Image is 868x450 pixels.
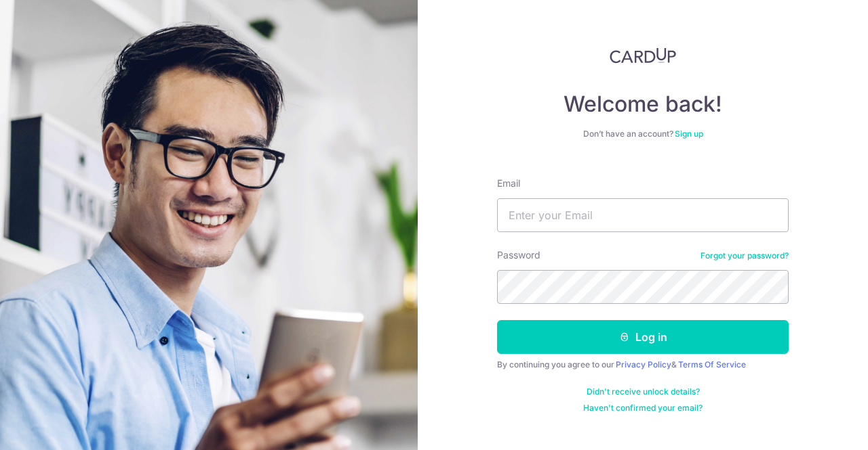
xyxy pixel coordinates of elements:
label: Password [497,248,540,262]
h4: Welcome back! [497,91,789,118]
a: Privacy Policy [616,359,671,369]
label: Email [497,177,520,190]
img: CardUp Logo [610,47,676,64]
a: Didn't receive unlock details? [587,386,700,397]
a: Terms Of Service [678,359,746,369]
a: Forgot your password? [701,250,789,261]
div: Don’t have an account? [497,129,789,139]
div: By continuing you agree to our & [497,359,789,370]
button: Log in [497,320,789,354]
input: Enter your Email [497,198,789,232]
a: Haven't confirmed your email? [583,403,703,413]
a: Sign up [675,129,703,139]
